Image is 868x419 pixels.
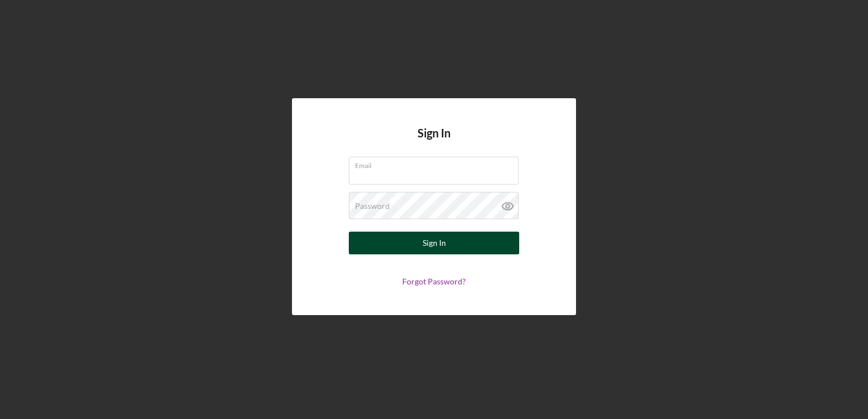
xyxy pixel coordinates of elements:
[402,276,466,286] a: Forgot Password?
[355,157,519,170] label: Email
[349,232,519,254] button: Sign In
[418,127,450,157] h4: Sign In
[355,202,390,211] label: Password
[423,232,446,254] div: Sign In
